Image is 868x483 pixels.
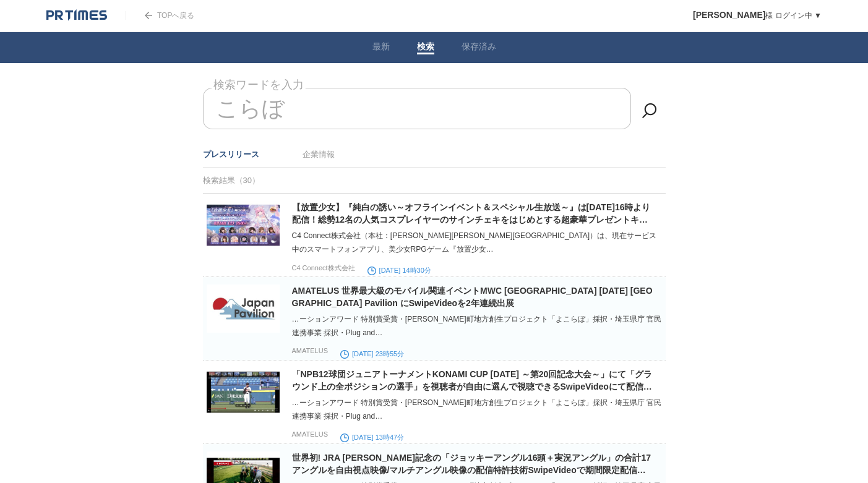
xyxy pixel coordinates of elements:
time: [DATE] 14時30分 [367,267,431,274]
a: 検索 [417,41,434,54]
p: C4 Connect株式会社 [292,263,355,273]
img: arrow.png [145,12,152,19]
p: AMATELUS [292,347,328,354]
img: 47782-139-04d36654eda11e76b2c2242cafa042a1-1280x720.png [207,201,280,249]
a: プレスリリース [203,150,259,159]
a: TOPへ戻る [126,11,194,20]
time: [DATE] 23時55分 [340,350,404,357]
img: 28108-117-6c59ef791e65d5beaea254ff3a322462-488x203.jpg [207,284,280,333]
a: 保存済み [462,41,496,54]
img: 28108-115-0071f1f15c442958f9dd7a547b88a796-1826x1030.png [207,368,280,416]
p: AMATELUS [292,430,328,438]
span: [PERSON_NAME] [693,10,765,20]
a: 「NPB12球団ジュニアトーナメントKONAMI CUP [DATE] ～第20回記念大会～」にて「グラウンド上の全ポジションの選手」を視聴者が自由に選んで視聴できるSwipeVideoにて配信決定！ [292,369,653,404]
div: C4 Connect株式会社（本社：[PERSON_NAME][PERSON_NAME][GEOGRAPHIC_DATA]）は、現在サービス中のスマートフォンアプリ、美少女RPGゲーム『放置少女… [292,229,663,256]
label: 検索ワードを入力 [212,75,306,95]
a: AMATELUS 世界最大級のモバイル関連イベントMWC [GEOGRAPHIC_DATA] [DATE] [GEOGRAPHIC_DATA] Pavilion にSwipeVideoを2年連続出展 [292,286,653,308]
div: 検索結果（30） [203,168,666,194]
img: logo.png [46,9,107,22]
time: [DATE] 13時47分 [340,434,404,441]
a: 最新 [372,41,390,54]
a: 【放置少女】『純白の誘い～オフラインイベント＆スペシャル生放送～』は[DATE]16時より配信！総勢12名の人気コスプレイヤーのサインチェキをはじめとする超豪華プレゼントキャンペーンを実施！ [292,202,651,237]
a: 企業情報 [303,150,335,159]
a: [PERSON_NAME]様 ログイン中 ▼ [693,11,822,20]
div: …ーションアワード 特別賞受賞・[PERSON_NAME]町地方創生プロジェクト「よこらぼ」採択・埼玉県庁 官民連携事業 採択・Plug and… [292,312,663,340]
div: …ーションアワード 特別賞受賞・[PERSON_NAME]町地方創生プロジェクト「よこらぼ」採択・埼玉県庁 官民連携事業 採択・Plug and… [292,396,663,423]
